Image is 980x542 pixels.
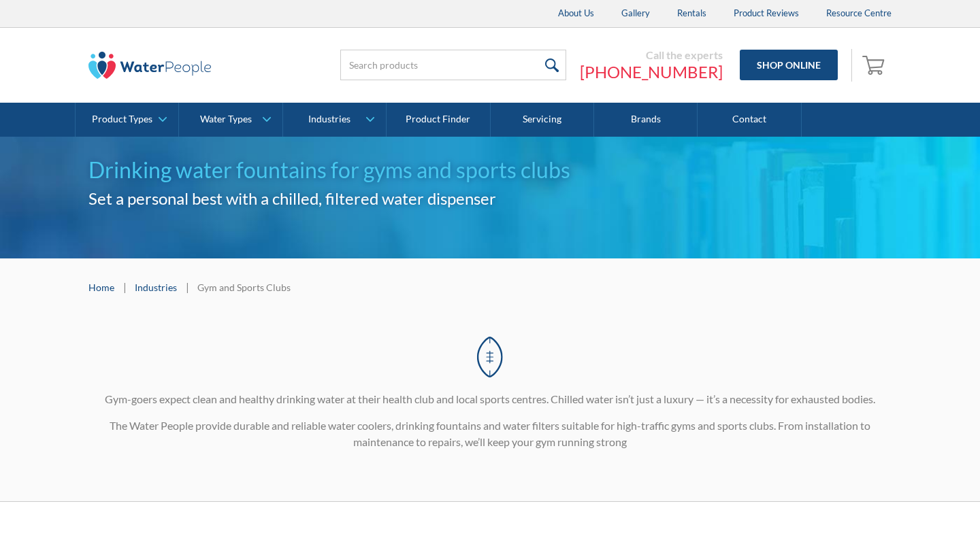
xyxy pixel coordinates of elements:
[92,114,152,125] div: Product Types
[862,54,888,75] img: shopping cart
[859,49,892,82] a: Open empty cart
[88,280,114,294] a: Home
[740,50,838,80] a: Shop Online
[387,103,490,137] a: Product Finder
[308,114,350,125] div: Industries
[698,103,801,137] a: Contact
[491,103,594,137] a: Servicing
[580,48,723,62] div: Call the experts
[88,154,892,186] h1: Drinking water fountains for gyms and sports clubs
[197,280,291,294] div: Gym and Sports Clubs
[135,280,177,294] a: Industries
[580,62,723,82] a: [PHONE_NUMBER]
[88,186,892,211] h2: Set a personal best with a chilled, filtered water dispenser
[594,103,698,137] a: Brands
[184,279,191,295] div: |
[179,103,282,137] a: Water Types
[283,103,386,137] a: Industries
[76,103,178,137] a: Product Types
[200,114,252,125] div: Water Types
[121,279,128,295] div: |
[340,50,566,80] input: Search products
[88,391,892,407] p: Gym-goers expect clean and healthy drinking water at their health club and local sports centres. ...
[88,418,892,450] p: The Water People provide durable and reliable water coolers, drinking fountains and water filters...
[88,52,211,79] img: The Water People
